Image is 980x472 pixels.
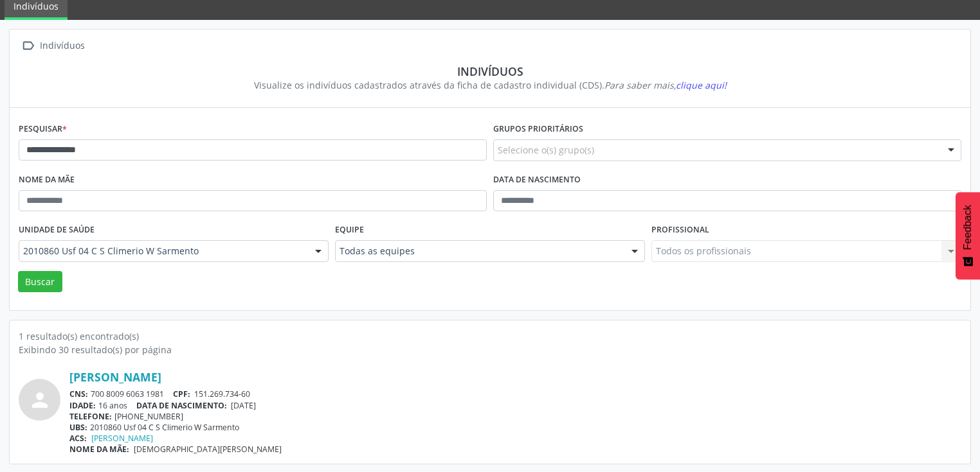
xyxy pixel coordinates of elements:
[335,220,364,240] label: Equipe
[28,78,952,92] div: Visualize os indivíduos cadastrados através da ficha de cadastro individual (CDS).
[69,400,961,411] div: 16 anos
[134,444,282,455] span: [DEMOGRAPHIC_DATA][PERSON_NAME]
[604,79,727,91] i: Para saber mais,
[69,411,112,422] span: TELEFONE:
[19,343,961,356] div: Exibindo 30 resultado(s) por página
[18,271,62,293] button: Buscar
[956,192,980,279] button: Feedback - Mostrar pesquisa
[69,389,88,399] span: CNS:
[493,119,583,139] label: Grupos prioritários
[28,389,51,412] i: person
[19,37,87,55] a:  Indivíduos
[19,329,961,343] div: 1 resultado(s) encontrado(s)
[23,245,302,258] span: 2010860 Usf 04 C S Climerio W Sarmento
[676,79,727,91] span: clique aqui!
[19,37,37,55] i: 
[493,170,581,190] label: Data de nascimento
[69,411,961,422] div: [PHONE_NUMBER]
[69,444,129,455] span: NOME DA MÃE:
[69,422,961,433] div: 2010860 Usf 04 C S Climerio W Sarmento
[173,389,190,399] span: CPF:
[498,143,594,157] span: Selecione o(s) grupo(s)
[69,422,87,433] span: UBS:
[194,389,250,399] span: 151.269.734-60
[340,245,619,258] span: Todas as equipes
[69,400,96,411] span: IDADE:
[136,400,227,411] span: DATA DE NASCIMENTO:
[19,170,75,190] label: Nome da mãe
[37,37,87,55] div: Indivíduos
[69,433,87,444] span: ACS:
[69,370,161,384] a: [PERSON_NAME]
[19,119,67,139] label: Pesquisar
[69,389,961,399] div: 700 8009 6063 1981
[651,220,709,240] label: Profissional
[962,205,974,250] span: Feedback
[28,64,952,78] div: Indivíduos
[91,433,153,444] a: [PERSON_NAME]
[231,400,256,411] span: [DATE]
[19,220,95,240] label: Unidade de saúde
